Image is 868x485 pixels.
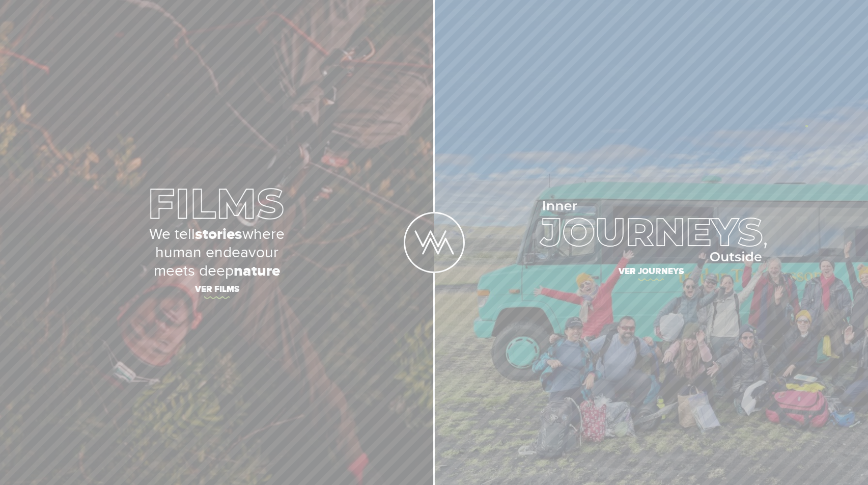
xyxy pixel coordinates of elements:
strong: nature [234,262,280,280]
strong: stories [195,225,242,244]
img: Logo [404,212,465,273]
p: We tell where human endeavour meets deep [39,225,395,280]
span: Ver films [39,280,395,302]
span: Ver journeys [473,262,829,284]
